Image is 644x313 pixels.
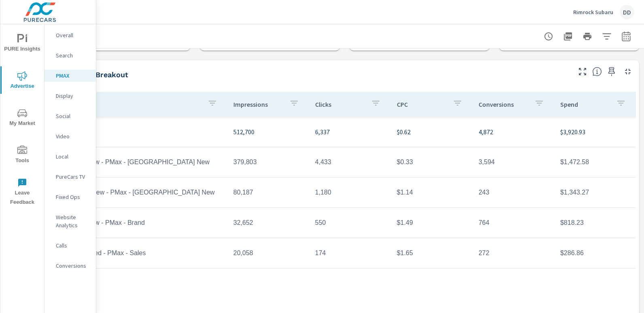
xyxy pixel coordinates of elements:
[44,29,96,41] div: Overall
[56,262,89,270] p: Conversions
[309,152,390,172] td: 4,433
[554,182,636,203] td: $1,343.27
[573,8,613,16] p: Rimrock Subaru
[390,213,472,233] td: $1.49
[315,100,364,108] p: Clicks
[390,152,472,172] td: $0.33
[53,213,227,233] td: In AOR - New - PMax - Brand
[560,127,629,137] p: $3,920.93
[472,182,554,203] td: 243
[309,182,390,203] td: 1,180
[309,213,390,233] td: 550
[56,51,89,59] p: Search
[621,65,634,78] button: Minimize Widget
[554,243,636,263] td: $286.86
[560,100,610,108] p: Spend
[309,243,390,263] td: 174
[0,24,44,210] div: nav menu
[56,152,89,161] p: Local
[227,213,309,233] td: 32,652
[44,110,96,122] div: Social
[592,67,602,76] span: This is a summary of PMAX performance results by campaign. Each column can be sorted.
[479,127,547,137] p: 4,872
[554,152,636,172] td: $1,472.58
[390,243,472,263] td: $1.65
[472,152,554,172] td: 3,594
[233,100,283,108] p: Impressions
[44,260,96,272] div: Conversions
[44,191,96,203] div: Fixed Ops
[53,182,227,203] td: Out AOR - New - PMax - [GEOGRAPHIC_DATA] New
[44,130,96,142] div: Video
[397,127,466,137] p: $0.62
[560,28,576,44] button: "Export Report to PDF"
[56,31,89,39] p: Overall
[56,241,89,250] p: Calls
[599,28,615,44] button: Apply Filters
[315,127,384,137] p: 6,337
[472,243,554,263] td: 272
[227,182,309,203] td: 80,187
[3,108,42,128] span: My Market
[3,34,42,54] span: PURE Insights
[3,178,42,207] span: Leave Feedback
[479,100,528,108] p: Conversions
[60,100,201,108] p: Campaign
[618,28,634,44] button: Select Date Range
[390,182,472,203] td: $1.14
[53,152,227,172] td: In AOR - New - PMax - [GEOGRAPHIC_DATA] New
[44,90,96,102] div: Display
[56,112,89,120] p: Social
[44,150,96,163] div: Local
[56,72,89,80] p: PMAX
[44,49,96,61] div: Search
[44,70,96,82] div: PMAX
[397,100,446,108] p: CPC
[56,173,89,181] p: PureCars TV
[233,127,302,137] p: 512,700
[44,171,96,183] div: PureCars TV
[227,243,309,263] td: 20,058
[472,213,554,233] td: 764
[3,71,42,91] span: Advertise
[44,239,96,252] div: Calls
[3,146,42,165] span: Tools
[227,152,309,172] td: 379,803
[579,28,595,44] button: Print Report
[605,65,618,78] span: Save this to your personalized report
[53,243,227,263] td: In AOR - Used - PMax - Sales
[56,213,89,229] p: Website Analytics
[554,213,636,233] td: $818.23
[576,65,589,78] button: Make Fullscreen
[620,5,634,19] div: DD
[44,211,96,231] div: Website Analytics
[56,92,89,100] p: Display
[56,193,89,201] p: Fixed Ops
[56,132,89,140] p: Video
